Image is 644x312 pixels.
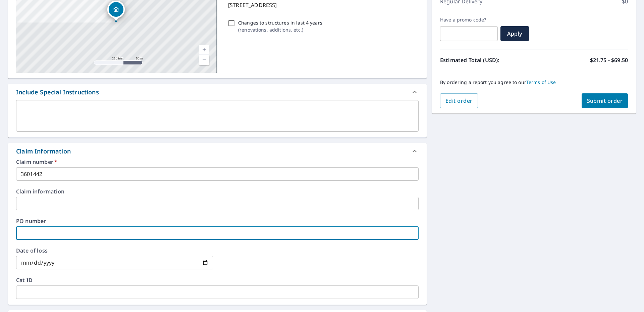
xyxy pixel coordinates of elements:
[500,26,529,41] button: Apply
[445,97,473,104] span: Edit order
[590,56,628,64] p: $21.75 - $69.50
[16,88,99,97] div: Include Special Instructions
[228,1,416,9] p: [STREET_ADDRESS]
[440,56,534,64] p: Estimated Total (USD):
[238,26,322,33] p: ( renovations, additions, etc. )
[8,84,427,100] div: Include Special Instructions
[440,17,498,23] label: Have a promo code?
[526,79,556,85] a: Terms of Use
[107,1,125,21] div: Dropped pin, building 1, Residential property, 2773 Turnpike St Susquehanna, PA 18847
[199,45,209,55] a: Current Level 17, Zoom In
[587,97,623,104] span: Submit order
[582,93,628,108] button: Submit order
[8,143,427,159] div: Claim Information
[440,79,628,85] p: By ordering a report you agree to our
[16,277,419,283] label: Cat ID
[199,55,209,65] a: Current Level 17, Zoom Out
[16,147,71,156] div: Claim Information
[16,218,419,224] label: PO number
[238,19,322,26] p: Changes to structures in last 4 years
[440,93,478,108] button: Edit order
[506,30,524,37] span: Apply
[16,189,419,194] label: Claim information
[16,159,419,165] label: Claim number
[16,248,213,253] label: Date of loss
